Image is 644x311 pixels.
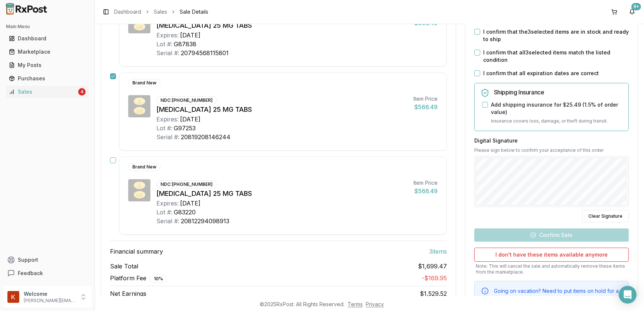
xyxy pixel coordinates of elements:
[414,103,438,111] div: $566.49
[156,199,179,208] div: Expires:
[9,88,77,96] div: Sales
[110,274,167,283] span: Platform Fee
[128,95,150,117] img: Jardiance 25 MG TABS
[18,270,43,277] span: Feedback
[3,73,92,84] button: Purchases
[3,253,92,267] button: Support
[474,137,629,144] h3: Digital Signature
[9,35,86,42] div: Dashboard
[156,20,408,31] div: [MEDICAL_DATA] 25 MG TABS
[6,85,89,98] a: Sales4
[483,28,629,43] label: I confirm that the 3 selected items are in stock and ready to ship
[6,32,89,45] a: Dashboard
[24,298,75,304] p: [PERSON_NAME][EMAIL_ADDRESS][DOMAIN_NAME]
[154,8,167,16] a: Sales
[7,291,19,303] img: User avatar
[181,49,229,57] div: 20794568115801
[78,88,86,96] div: 4
[619,286,637,304] div: Open Intercom Messenger
[128,179,150,201] img: Jardiance 25 MG TABS
[6,58,89,72] a: My Posts
[156,96,217,104] div: NDC: [PHONE_NUMBER]
[156,40,172,49] div: Lot #:
[414,95,438,103] div: Item Price
[181,133,230,141] div: 20819208146244
[491,101,623,116] label: Add shipping insurance for $25.49 ( 1.5 % of order value)
[483,70,599,77] label: I confirm that all expiration dates are correct
[180,199,200,208] div: [DATE]
[181,217,229,225] div: 20812294098913
[474,147,629,153] p: Please sign below to confirm your acceptance of this order
[6,24,89,30] h2: Main Menu
[366,301,384,307] a: Privacy
[174,208,196,217] div: G83220
[180,31,200,40] div: [DATE]
[6,45,89,58] a: Marketplace
[174,124,196,133] div: G97253
[626,6,638,18] button: 9+
[418,262,447,271] span: $1,699.47
[156,188,408,199] div: [MEDICAL_DATA] 25 MG TABS
[483,49,629,64] label: I confirm that all 3 selected items match the listed condition
[3,86,92,98] button: Sales4
[420,290,447,297] span: $1,529.52
[156,217,179,225] div: Serial #:
[3,46,92,58] button: Marketplace
[150,275,167,283] div: 10 %
[348,301,363,307] a: Terms
[494,89,623,95] h5: Shipping Insurance
[9,48,86,56] div: Marketplace
[114,8,141,16] a: Dashboard
[156,31,179,40] div: Expires:
[110,289,146,298] span: Net Earnings
[517,295,559,302] button: Contact support
[156,115,179,124] div: Expires:
[24,290,75,298] p: Welcome
[156,104,408,115] div: [MEDICAL_DATA] 25 MG TABS
[114,8,208,16] nav: breadcrumb
[3,267,92,280] button: Feedback
[422,274,447,282] span: - $169.95
[491,117,623,125] p: Insurance covers loss, damage, or theft during transit.
[414,179,438,187] div: Item Price
[156,49,179,57] div: Serial #:
[180,115,200,124] div: [DATE]
[582,210,629,223] button: Clear Signature
[9,75,86,82] div: Purchases
[128,79,160,87] div: Brand New
[3,33,92,44] button: Dashboard
[128,163,160,171] div: Brand New
[110,262,138,271] span: Sale Total
[174,40,196,49] div: G87838
[494,287,623,302] div: Going on vacation? Need to put items on hold for a moment?
[414,187,438,195] div: $566.49
[474,248,629,262] button: I don't have these items available anymore
[474,263,629,275] p: Note: This will cancel the sale and automatically remove these items from the marketplace.
[3,3,50,15] img: RxPost Logo
[156,124,172,133] div: Lot #:
[110,247,163,256] span: Financial summary
[6,72,89,85] a: Purchases
[156,133,179,141] div: Serial #:
[156,180,217,188] div: NDC: [PHONE_NUMBER]
[429,247,447,256] span: 3 item s
[631,3,641,10] div: 9+
[9,61,86,69] div: My Posts
[180,8,208,16] span: Sale Details
[156,208,172,217] div: Lot #:
[3,59,92,71] button: My Posts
